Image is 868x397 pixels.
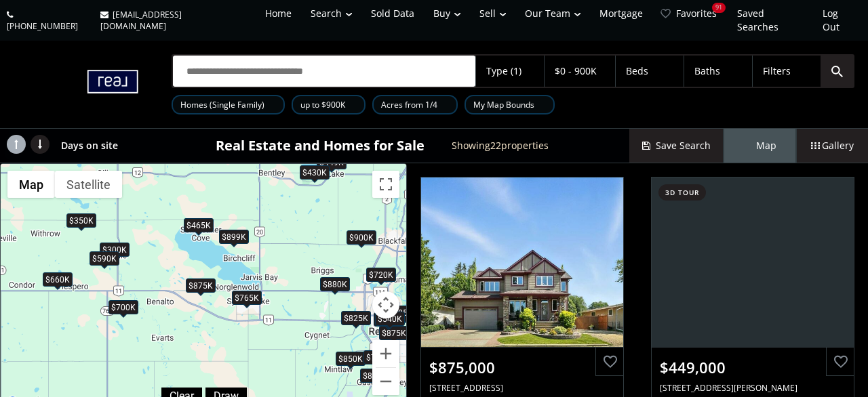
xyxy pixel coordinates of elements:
[363,350,393,364] div: $775K
[55,171,122,198] button: Show satellite imagery
[7,171,55,198] button: Show street map
[90,251,119,266] div: $590K
[724,129,796,163] div: Map
[429,357,615,378] div: $875,000
[626,66,648,76] div: Beds
[184,218,214,232] div: $465K
[14,57,144,111] img: Logo
[219,230,249,244] div: $899K
[7,20,78,32] span: [PHONE_NUMBER]
[232,291,262,306] div: $765K
[375,312,405,326] div: $540K
[366,268,396,282] div: $720K
[347,230,376,245] div: $900K
[360,369,390,383] div: $899K
[43,272,73,287] div: $660K
[372,291,399,318] button: Map camera controls
[372,340,399,367] button: Zoom in
[216,136,425,155] h1: Real Estate and Homes for Sale
[465,95,555,114] div: My Map Bounds
[429,382,615,394] div: 3715 44A Avenue, Red Deer, AB T4N 3K5
[172,95,285,114] div: Homes (Single Family)
[292,95,366,114] div: up to $900K
[54,129,128,163] div: Days on site
[629,129,724,163] button: Save Search
[796,129,868,163] div: Gallery
[336,352,366,366] div: $850K
[763,66,791,76] div: Filters
[372,95,458,114] div: Acres from 1/4
[317,156,347,170] div: $449K
[186,278,216,293] div: $875K
[320,277,350,291] div: $880K
[372,171,399,198] button: Toggle fullscreen view
[660,357,846,378] div: $449,000
[744,139,776,152] span: Map
[694,66,720,76] div: Baths
[100,243,130,257] div: $300K
[811,139,854,152] span: Gallery
[108,300,138,314] div: $700K
[100,9,182,32] span: [EMAIL_ADDRESS][DOMAIN_NAME]
[94,2,252,39] a: [EMAIL_ADDRESS][DOMAIN_NAME]
[391,306,420,320] div: $855K
[712,3,726,13] div: 91
[374,312,403,327] div: $389K
[486,66,521,76] div: Type (1)
[300,165,330,180] div: $430K
[452,140,549,150] h2: Showing 22 properties
[660,382,846,394] div: 99 Oliver Avenue, Gull Lake, AB T4L 2N1
[379,327,409,341] div: $875K
[555,66,597,76] div: $0 - 900K
[66,213,96,228] div: $350K
[372,368,399,395] button: Zoom out
[341,312,371,326] div: $825K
